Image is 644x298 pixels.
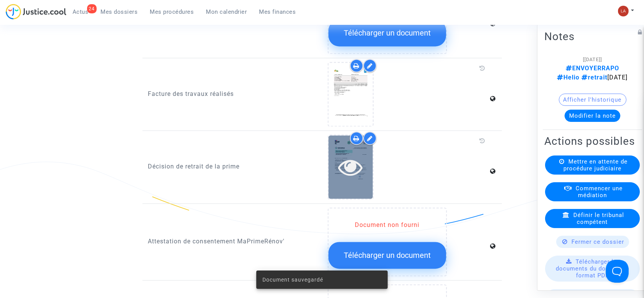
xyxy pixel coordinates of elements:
[606,260,629,283] iframe: Help Scout Beacon - Open
[556,258,629,279] span: Télécharger les documents du dossier au format PDF
[148,236,317,246] p: Attestation de consentement MaPrimeRénov'
[557,74,580,81] span: Helio
[557,65,628,81] span: [DATE]
[6,4,66,19] img: jc-logo.svg
[573,212,624,225] span: Définir le tribunal compétent
[559,94,626,106] button: Afficher l'historique
[544,134,641,148] h2: Actions possibles
[144,6,200,18] a: Mes procédures
[101,8,138,15] span: Mes dossiers
[66,6,95,18] a: 24Actus
[580,74,608,81] span: retrait
[344,28,431,37] span: Télécharger un document
[259,8,296,15] span: Mes finances
[148,162,317,171] p: Décision de retrait de la prime
[206,8,247,15] span: Mon calendrier
[200,6,253,18] a: Mon calendrier
[576,185,623,199] span: Commencer une médiation
[150,8,194,15] span: Mes procédures
[253,6,302,18] a: Mes finances
[95,6,144,18] a: Mes dossiers
[544,30,641,43] h2: Notes
[328,220,446,230] div: Document non fourni
[572,238,625,245] span: Fermer ce dossier
[328,242,446,269] button: Télécharger un document
[262,276,323,283] span: Document sauvegardé
[563,158,628,172] span: Mettre en attente de procédure judiciaire
[565,110,620,122] button: Modifier la note
[148,89,317,99] p: Facture des travaux réalisés
[583,57,602,62] span: [[DATE]]
[87,4,97,13] div: 24
[344,251,431,260] span: Télécharger un document
[566,65,619,72] span: ENVOYERRAPO
[73,8,89,15] span: Actus
[328,19,446,46] button: Télécharger un document
[618,6,629,16] img: 3f9b7d9779f7b0ffc2b90d026f0682a9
